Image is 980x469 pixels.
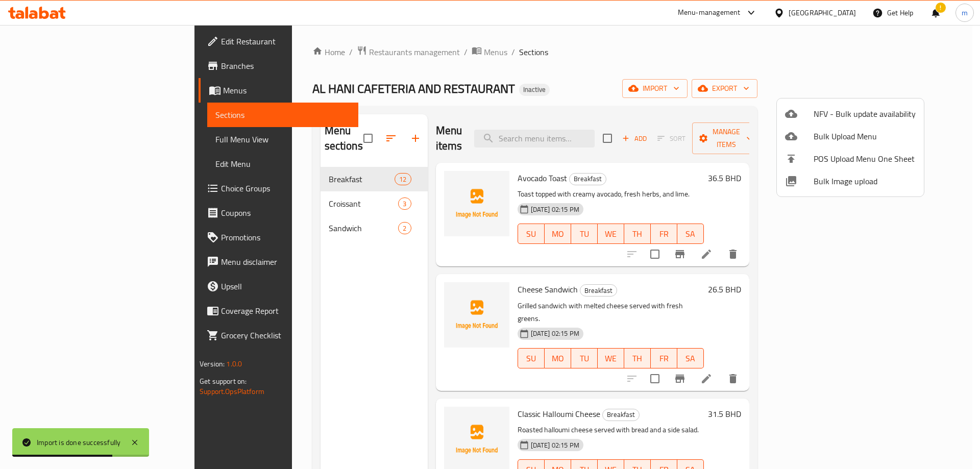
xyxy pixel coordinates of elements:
[777,147,924,170] li: POS Upload Menu One Sheet
[814,175,916,187] span: Bulk Image upload
[777,125,924,147] li: Upload bulk menu
[37,437,120,448] div: Import is done successfully
[814,130,916,142] span: Bulk Upload Menu
[814,108,916,120] span: NFV - Bulk update availability
[814,153,916,165] span: POS Upload Menu One Sheet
